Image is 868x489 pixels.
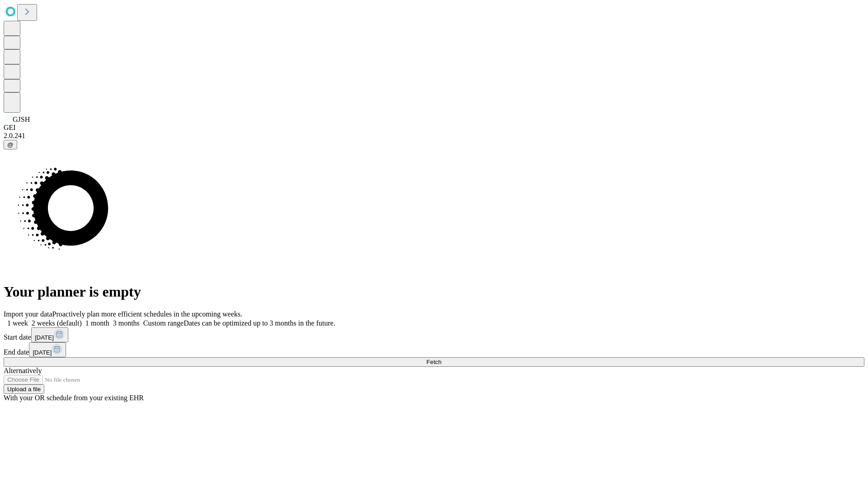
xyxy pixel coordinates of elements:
span: [DATE] [33,349,52,356]
span: Dates can be optimized up to 3 months in the future. [184,319,335,327]
span: 3 months [113,319,140,327]
button: [DATE] [29,342,66,357]
span: 2 weeks (default) [32,319,82,327]
div: Start date [4,327,864,342]
span: GJSH [13,115,30,123]
span: Proactively plan more efficient schedules in the upcoming weeks. [52,310,242,318]
h1: Your planner is empty [4,283,864,300]
span: 1 week [7,319,28,327]
div: GEI [4,124,864,132]
span: @ [7,141,14,148]
span: Import your data [4,310,52,318]
div: 2.0.241 [4,132,864,140]
button: @ [4,140,17,149]
button: Upload a file [4,384,44,394]
button: [DATE] [31,327,68,342]
div: End date [4,342,864,357]
span: Custom range [143,319,184,327]
span: With your OR schedule from your existing EHR [4,394,144,402]
span: [DATE] [35,334,54,341]
button: Fetch [4,357,864,367]
span: Fetch [426,359,441,365]
span: 1 month [85,319,109,327]
span: Alternatively [4,367,42,374]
